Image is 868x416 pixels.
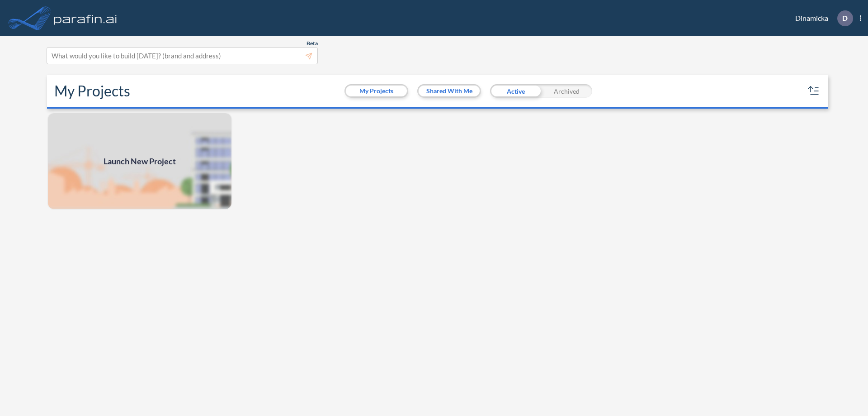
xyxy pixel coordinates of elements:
[307,40,318,47] span: Beta
[47,112,232,210] a: Launch New Project
[842,14,848,22] p: D
[541,84,592,98] div: Archived
[490,84,541,98] div: Active
[104,155,176,167] span: Launch New Project
[54,82,130,100] h2: My Projects
[807,84,821,98] button: sort
[419,86,480,96] button: Shared With Me
[52,9,119,27] img: logo
[47,112,232,210] img: add
[346,86,407,96] button: My Projects
[782,10,861,26] div: Dinamicka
